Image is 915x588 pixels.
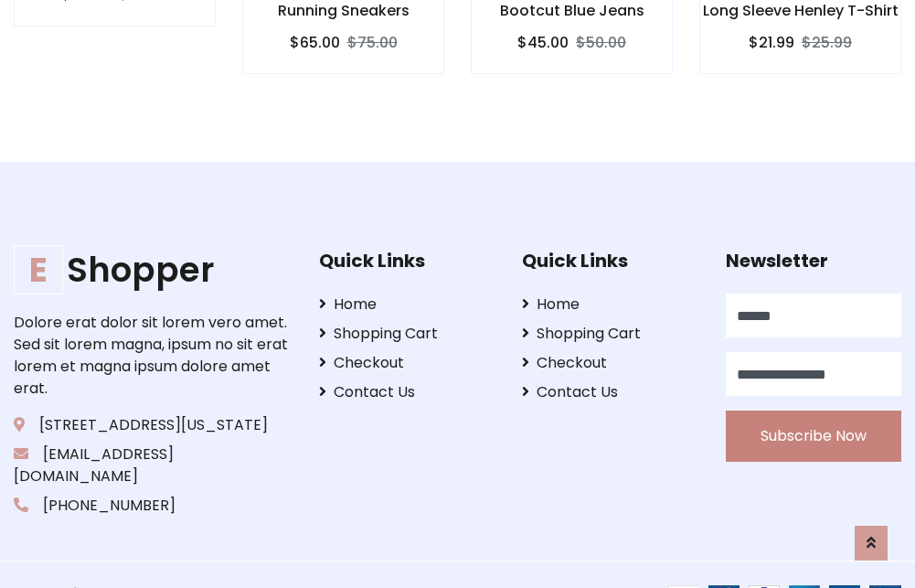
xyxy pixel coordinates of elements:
[319,294,495,315] a: Home
[290,34,340,51] h6: $65.00
[14,312,291,400] p: Dolore erat dolor sit lorem vero amet. Sed sit lorem magna, ipsum no sit erat lorem et magna ipsu...
[522,352,697,374] a: Checkout
[14,250,291,290] h1: Shopper
[319,381,495,403] a: Contact Us
[517,34,569,51] h6: $45.00
[14,495,291,517] p: [PHONE_NUMBER]
[14,444,291,487] p: [EMAIL_ADDRESS][DOMAIN_NAME]
[522,294,697,315] a: Home
[347,32,398,53] del: $75.00
[576,32,626,53] del: $50.00
[802,32,852,53] del: $25.99
[319,250,495,272] h5: Quick Links
[472,2,672,19] h6: Bootcut Blue Jeans
[14,245,63,294] span: E
[726,411,901,462] button: Subscribe Now
[319,352,495,374] a: Checkout
[522,381,697,403] a: Contact Us
[14,250,291,290] a: EShopper
[522,250,697,272] h5: Quick Links
[700,2,900,19] h6: Long Sleeve Henley T-Shirt
[726,250,901,272] h5: Newsletter
[749,34,794,51] h6: $21.99
[14,414,291,436] p: [STREET_ADDRESS][US_STATE]
[319,323,495,345] a: Shopping Cart
[243,2,443,19] h6: Running Sneakers
[522,323,697,345] a: Shopping Cart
